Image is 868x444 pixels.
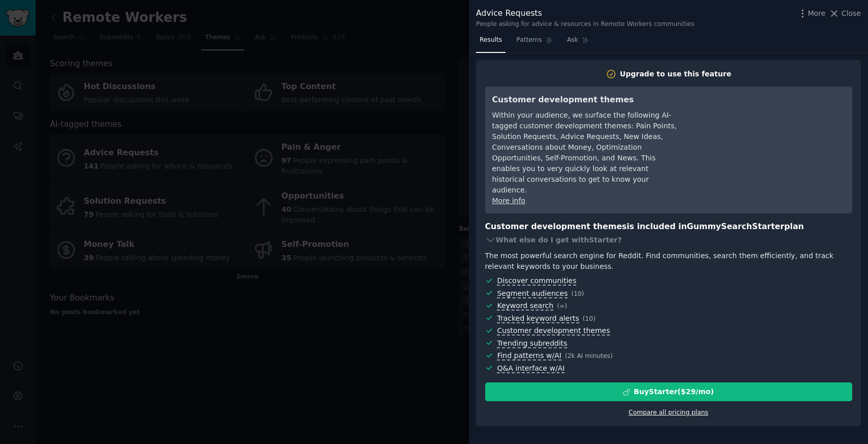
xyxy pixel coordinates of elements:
[797,8,826,19] button: More
[497,276,576,286] span: Discover communities
[497,301,553,311] span: Keyword search
[583,315,596,322] span: ( 10 )
[485,382,852,401] button: BuyStarter($29/mo)
[492,197,525,205] a: More info
[516,36,542,45] span: Patterns
[492,110,678,196] div: Within your audience, we surface the following AI-tagged customer development themes: Pain Points...
[480,36,502,45] span: Results
[557,302,567,310] span: ( ∞ )
[492,94,678,106] h3: Customer development themes
[567,36,578,45] span: Ask
[485,220,852,233] h3: Customer development themes is included in plan
[829,8,861,19] button: Close
[497,339,567,348] span: Trending subreddits
[497,314,579,323] span: Tracked keyword alerts
[485,233,852,247] div: What else do I get with Starter ?
[571,290,584,297] span: ( 10 )
[485,251,852,272] div: The most powerful search engine for Reddit. Find communities, search them efficiently, and track ...
[476,20,694,29] div: People asking for advice & resources in Remote Workers communities
[620,69,732,79] div: Upgrade to use this feature
[497,326,610,336] span: Customer development themes
[513,32,556,53] a: Patterns
[687,221,784,231] span: GummySearch Starter
[842,8,861,19] span: Close
[497,364,565,373] span: Q&A interface w/AI
[564,32,593,53] a: Ask
[476,7,694,20] div: Advice Requests
[692,94,845,170] iframe: YouTube video player
[808,8,826,19] span: More
[629,409,708,416] a: Compare all pricing plans
[497,289,568,298] span: Segment audiences
[497,351,561,360] span: Find patterns w/AI
[476,32,506,53] a: Results
[634,386,714,397] div: Buy Starter ($ 29 /mo )
[565,352,613,359] span: ( 2k AI minutes )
